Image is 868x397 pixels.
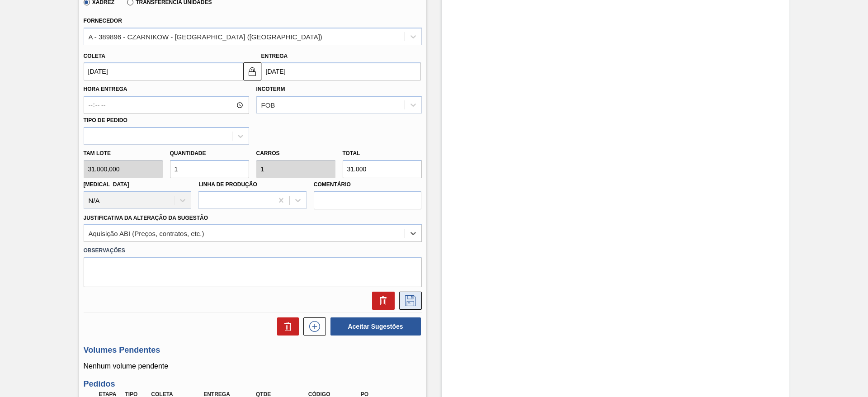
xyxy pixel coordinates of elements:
div: A - 389896 - CZARNIKOW - [GEOGRAPHIC_DATA] ([GEOGRAPHIC_DATA]) [89,33,322,40]
label: Carros [256,150,280,156]
label: [MEDICAL_DATA] [84,181,129,188]
label: Justificativa da Alteração da Sugestão [84,215,208,221]
div: Aquisição ABI (Preços, contratos, etc.) [89,230,204,237]
button: locked [243,62,261,80]
div: Nova sugestão [299,317,326,336]
label: Coleta [84,53,105,59]
h3: Pedidos [84,379,422,389]
button: Aceitar Sugestões [330,317,421,336]
div: Salvar Sugestão [395,292,422,310]
label: Observações [84,244,422,257]
label: Entrega [261,53,288,59]
label: Comentário [314,178,422,191]
label: Incoterm [256,86,285,92]
img: locked [247,66,258,77]
p: Nenhum volume pendente [84,362,422,370]
div: Excluir Sugestão [368,292,395,310]
div: FOB [261,101,275,109]
label: Tipo de pedido [84,117,127,123]
label: Tam lote [84,147,163,160]
label: Total [343,150,360,156]
div: Aceitar Sugestões [326,317,422,336]
label: Quantidade [170,150,206,156]
label: Linha de Produção [198,181,257,188]
input: dd/mm/yyyy [261,62,421,80]
label: Hora Entrega [84,83,249,96]
input: dd/mm/yyyy [84,62,243,80]
h3: Volumes Pendentes [84,345,422,355]
label: Fornecedor [84,18,122,24]
div: Excluir Sugestões [273,317,299,336]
